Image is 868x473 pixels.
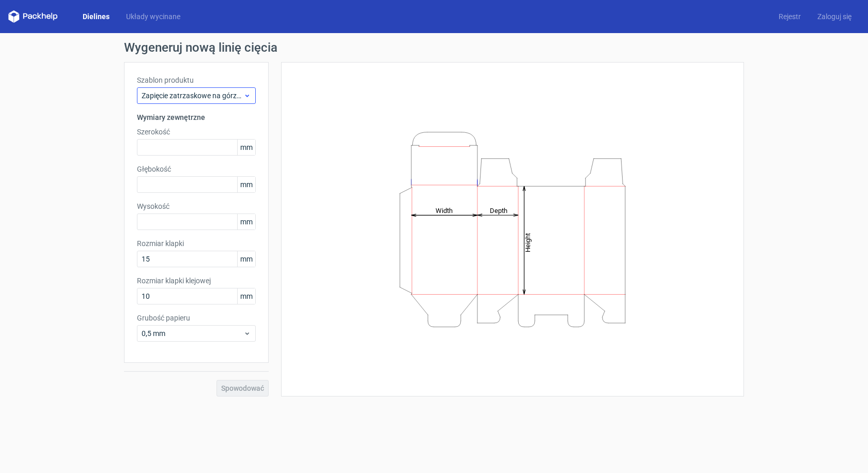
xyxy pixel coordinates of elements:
[137,314,190,322] font: Grubość papieru
[137,113,205,121] font: Wymiary zewnętrzne
[124,40,277,55] font: Wygeneruj nową linię cięcia
[436,206,453,214] tspan: Width
[240,292,253,300] font: mm
[142,329,165,338] font: 0,5 mm
[770,11,809,22] a: Rejestr
[142,91,324,100] font: Zapięcie zatrzaskowe na górze i na [GEOGRAPHIC_DATA]
[137,202,169,210] font: Wysokość
[240,143,253,151] font: mm
[240,218,253,226] font: mm
[137,128,170,136] font: Szerokość
[240,180,253,189] font: mm
[126,12,180,21] font: Układy wycinane
[809,11,860,22] a: Zaloguj się
[118,11,189,22] a: Układy wycinane
[137,277,211,285] font: Rozmiar klapki klejowej
[137,76,194,84] font: Szablon produktu
[779,12,801,21] font: Rejestr
[137,165,171,173] font: Głębokość
[137,239,184,248] font: Rozmiar klapki
[817,12,851,21] font: Zaloguj się
[524,233,532,252] tspan: Height
[240,255,253,263] font: mm
[83,12,110,21] font: Dielines
[74,11,118,22] a: Dielines
[490,206,507,214] tspan: Depth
